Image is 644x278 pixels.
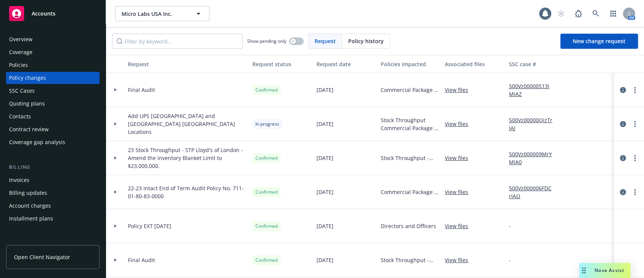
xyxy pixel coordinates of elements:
div: Request [128,60,246,68]
a: New change request [560,34,638,49]
span: Stock Throughput [381,116,439,124]
input: Filter by keyword... [112,34,243,49]
span: [DATE] [317,256,334,264]
a: 500Vz000009MrYMIA0 [509,150,559,166]
a: 500Vz000006FDCrIAO [509,184,559,200]
div: Toggle Row Expanded [106,175,125,209]
span: Policy EXT [DATE] [128,222,171,230]
div: Policy changes [9,72,46,84]
span: Add UPS [GEOGRAPHIC_DATA] and [GEOGRAPHIC_DATA] [GEOGRAPHIC_DATA] Locations [128,112,246,136]
a: Contacts [6,110,100,123]
a: Contract review [6,123,100,135]
div: Coverage gap analysis [9,136,65,148]
div: Policies [9,59,28,71]
span: Nova Assist [595,267,624,273]
a: more [630,188,639,197]
div: Drag to move [579,263,589,278]
a: Policy changes [6,72,100,84]
span: Commercial Package - PROP PremOps BA UMB [381,86,439,94]
a: more [630,120,639,129]
a: circleInformation [618,85,627,95]
span: Directors and Officers [381,222,436,230]
a: Search [588,6,603,21]
div: Request date [317,60,375,68]
span: New change request [573,37,626,45]
div: Billing [6,163,100,171]
div: Associated files [445,60,503,68]
span: [DATE] [317,86,334,94]
span: [DATE] [317,154,334,162]
span: - [509,256,511,264]
div: Coverage [9,46,32,58]
a: View files [445,120,474,128]
span: - [509,222,511,230]
button: SSC case # [506,55,563,73]
span: Confirmed [255,223,278,230]
div: SSC Cases [9,85,35,97]
div: Contacts [9,110,31,123]
div: Overview [9,33,32,45]
a: more [630,85,639,95]
div: Policies impacted [381,60,439,68]
span: In progress [255,121,279,127]
a: Invoices [6,174,100,186]
div: Toggle Row Expanded [106,107,125,141]
span: Final Audit [128,256,155,264]
span: Confirmed [255,155,278,162]
a: Overview [6,33,100,45]
a: Billing updates [6,187,100,199]
span: [DATE] [317,188,334,196]
span: [DATE] [317,222,334,230]
div: Invoices [9,174,29,186]
a: more [630,154,639,163]
button: Request [125,55,249,73]
div: Account charges [9,200,51,212]
span: Micro Labs USA Inc. [121,10,187,18]
span: Final Audit [128,86,155,94]
span: Commercial Package - PROP PremOps BA UMB [381,188,439,196]
a: View files [445,188,474,196]
a: Report a Bug [571,6,586,21]
span: 22-23 Intact End of Term Audit Policy No. 711-01-80-83-0000 [128,184,246,200]
button: Associated files [442,55,506,73]
div: SSC case # [509,60,559,68]
a: Policies [6,59,100,71]
a: Installment plans [6,213,100,225]
span: Open Client Navigator [14,253,70,261]
a: 500Vz00000QizTrIAJ [509,116,559,132]
a: Start snowing [553,6,569,21]
a: View files [445,154,474,162]
a: Switch app [606,6,621,21]
span: Accounts [32,11,55,17]
span: 23 Stock Throughput - STP Lloyd's of London - Amend the inventory Blanket Limit to $23,000,000. [128,146,246,170]
a: Coverage [6,46,100,58]
a: SSC Cases [6,85,100,97]
div: Toggle Row Expanded [106,73,125,107]
span: Request [315,37,336,45]
button: Policies impacted [378,55,442,73]
a: Accounts [6,3,100,24]
div: Toggle Row Expanded [106,243,125,277]
span: Policy history [348,37,384,45]
div: Billing updates [9,187,47,199]
span: [DATE] [317,120,334,128]
span: Stock Throughput - STP [381,256,439,264]
a: View files [445,86,474,94]
button: Nova Assist [579,263,630,278]
span: Commercial Package - PROP PremOps BA UMB [381,124,439,132]
button: Request status [249,55,314,73]
button: Request date [314,55,378,73]
a: circleInformation [618,154,627,163]
div: Toggle Row Expanded [106,209,125,243]
a: 500Vz00000S13IMIAZ [509,82,559,98]
span: Stock Throughput - STP [381,154,439,162]
a: Account charges [6,200,100,212]
a: Coverage gap analysis [6,136,100,148]
div: Quoting plans [9,98,45,110]
a: Quoting plans [6,98,100,110]
a: View files [445,256,474,264]
div: Request status [252,60,310,68]
span: Confirmed [255,189,278,196]
a: circleInformation [618,188,627,197]
span: Confirmed [255,257,278,264]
